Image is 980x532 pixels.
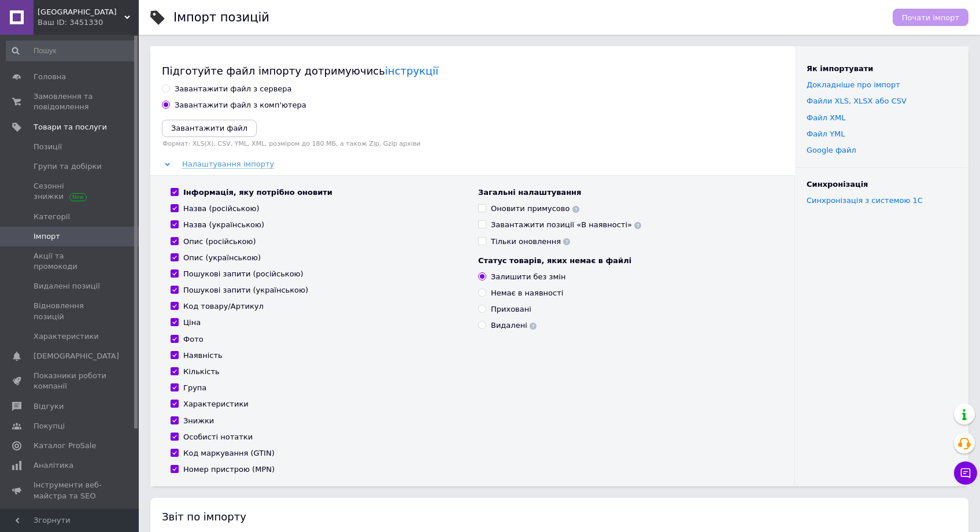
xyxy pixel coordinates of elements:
[807,64,957,74] div: Як імпортувати
[183,253,261,263] div: Опис (українською)
[38,17,139,28] div: Ваш ID: 3451330
[807,196,923,205] a: Синхронізація з системою 1С
[34,212,70,222] span: Категорії
[34,181,107,202] span: Сезонні знижки
[807,179,957,190] div: Синхронізація
[183,204,260,214] div: Назва (російською)
[34,401,64,412] span: Відгуки
[807,97,907,105] a: Файли ХLS, XLSX або CSV
[491,220,641,230] div: Завантажити позиції «В наявності»
[183,464,275,475] div: Номер пристрою (MPN)
[34,142,62,152] span: Позиції
[491,237,570,247] div: Тільки оновлення
[491,304,531,315] div: Приховані
[183,399,249,409] div: Характеристики
[34,351,119,361] span: [DEMOGRAPHIC_DATA]
[385,65,438,77] a: інструкції
[183,432,253,442] div: Особисті нотатки
[182,160,274,169] span: Налаштування імпорту
[34,441,96,451] span: Каталог ProSale
[34,301,107,322] span: Відновлення позицій
[807,113,845,122] a: Файл XML
[491,320,537,331] div: Видалені
[34,91,107,112] span: Замовлення та повідомлення
[183,383,206,393] div: Група
[34,460,73,471] span: Аналітика
[183,334,204,345] div: Фото
[807,146,856,154] a: Google файл
[183,350,223,361] div: Наявність
[162,140,783,147] label: Формат: XLS(X), CSV, YML, XML, розміром до 180 МБ, а також Zip, Gzip архіви
[34,72,66,82] span: Головна
[162,64,783,78] div: Підготуйте файл імпорту дотримуючись
[954,461,977,485] button: Чат з покупцем
[162,120,257,137] button: Завантажити файл
[183,301,264,312] div: Код товару/Артикул
[183,416,214,426] div: Знижки
[478,256,774,266] div: Статус товарів, яких немає в файлі
[34,371,107,391] span: Показники роботи компанії
[183,285,308,295] div: Пошукові запити (українською)
[183,448,275,459] div: Код маркування (GTIN)
[175,100,306,110] div: Завантажити файл з комп'ютера
[173,10,269,24] h1: Імпорт позицій
[175,84,292,94] div: Завантажити файл з сервера
[183,269,304,279] div: Пошукові запити (російською)
[34,480,107,501] span: Інструменти веб-майстра та SEO
[34,122,107,132] span: Товари та послуги
[34,251,107,272] span: Акції та промокоди
[171,124,247,132] i: Завантажити файл
[34,231,60,242] span: Імпорт
[34,281,100,291] span: Видалені позиції
[491,204,579,214] div: Оновити примусово
[183,367,220,377] div: Кількість
[183,187,332,198] div: Інформація, яку потрібно оновити
[34,421,65,431] span: Покупці
[807,130,845,138] a: Файл YML
[183,317,201,328] div: Ціна
[6,40,136,61] input: Пошук
[183,220,264,230] div: Назва (українською)
[34,331,99,342] span: Характеристики
[183,237,256,247] div: Опис (російською)
[491,288,563,298] div: Немає в наявності
[491,272,565,282] div: Залишити без змін
[162,509,957,524] div: Звіт по імпорту
[38,7,124,17] span: DEVON
[807,80,900,89] a: Докладніше про імпорт
[34,161,102,172] span: Групи та добірки
[478,187,774,198] div: Загальні налаштування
